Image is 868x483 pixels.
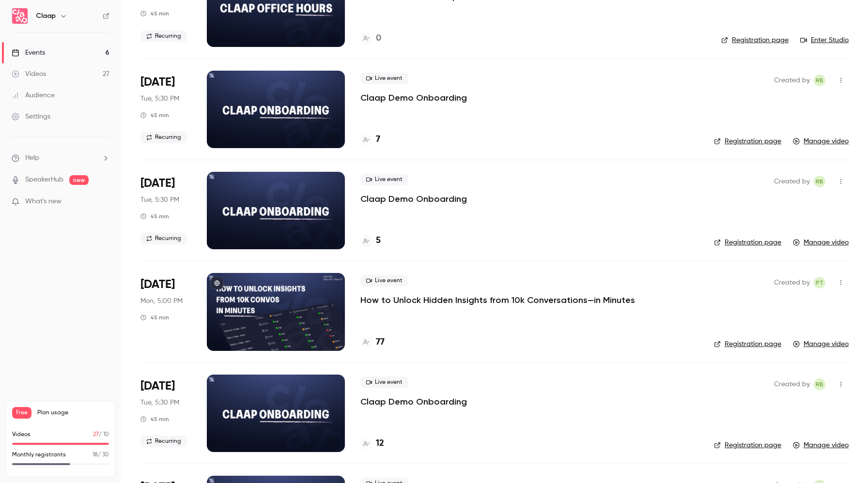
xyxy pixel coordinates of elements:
[376,336,385,349] h4: 77
[360,275,408,287] span: Live event
[816,277,823,288] span: PT
[376,32,381,45] h4: 0
[140,71,191,148] div: Jul 29 Tue, 5:30 PM (Europe/Paris)
[93,432,99,438] span: 27
[360,73,408,84] span: Live event
[12,112,50,121] div: Settings
[360,396,467,408] a: Claap Demo Onboarding
[98,197,109,206] iframe: Noticeable Trigger
[140,398,179,408] span: Tue, 5:30 PM
[12,48,45,58] div: Events
[360,193,467,205] a: Claap Demo Onboarding
[140,296,183,306] span: Mon, 5:00 PM
[360,174,408,185] span: Live event
[140,415,169,423] div: 45 min
[774,277,810,288] span: Created by
[814,378,825,390] span: Robin Bonduelle
[12,407,31,419] span: Free
[140,10,169,17] div: 45 min
[816,176,823,187] span: RB
[816,75,823,86] span: RB
[814,176,825,187] span: Robin Bonduelle
[25,175,63,185] a: SpeakerHub
[140,273,191,350] div: Jul 21 Mon, 4:00 PM (Europe/Lisbon)
[360,377,408,388] span: Live event
[12,153,109,163] li: help-dropdown-opener
[140,172,191,249] div: Jul 22 Tue, 5:30 PM (Europe/Paris)
[12,8,28,24] img: Claap
[360,437,384,450] a: 12
[25,153,39,163] span: Help
[69,175,89,185] span: new
[800,35,849,45] a: Enter Studio
[140,212,169,220] div: 45 min
[360,336,385,349] a: 77
[816,378,823,390] span: RB
[140,277,175,292] span: [DATE]
[140,75,175,90] span: [DATE]
[714,440,781,450] a: Registration page
[376,133,380,146] h4: 7
[12,451,66,459] p: Monthly registrants
[793,136,849,146] a: Manage video
[12,69,46,79] div: Videos
[774,176,810,187] span: Created by
[140,233,187,244] span: Recurring
[774,75,810,86] span: Created by
[714,136,781,146] a: Registration page
[793,339,849,349] a: Manage video
[140,132,187,143] span: Recurring
[714,339,781,349] a: Registration page
[793,238,849,247] a: Manage video
[140,375,191,452] div: Jul 15 Tue, 5:30 PM (Europe/Paris)
[140,436,187,447] span: Recurring
[360,294,635,306] a: How to Unlock Hidden Insights from 10k Conversations—in Minutes
[12,91,55,100] div: Audience
[140,30,187,42] span: Recurring
[376,234,381,247] h4: 5
[140,314,169,321] div: 45 min
[93,452,98,458] span: 18
[814,277,825,288] span: Pierre Touzeau
[714,238,781,247] a: Registration page
[36,11,56,21] h6: Claap
[140,111,169,119] div: 45 min
[140,176,175,191] span: [DATE]
[140,195,179,205] span: Tue, 5:30 PM
[93,451,109,459] p: / 30
[376,437,384,450] h4: 12
[360,92,467,104] a: Claap Demo Onboarding
[814,75,825,86] span: Robin Bonduelle
[793,440,849,450] a: Manage video
[12,430,31,439] p: Videos
[140,378,175,394] span: [DATE]
[93,430,109,439] p: / 10
[360,234,381,247] a: 5
[721,35,789,45] a: Registration page
[360,32,381,45] a: 0
[774,378,810,390] span: Created by
[140,94,179,104] span: Tue, 5:30 PM
[360,133,380,146] a: 7
[25,196,62,207] span: What's new
[37,409,109,417] span: Plan usage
